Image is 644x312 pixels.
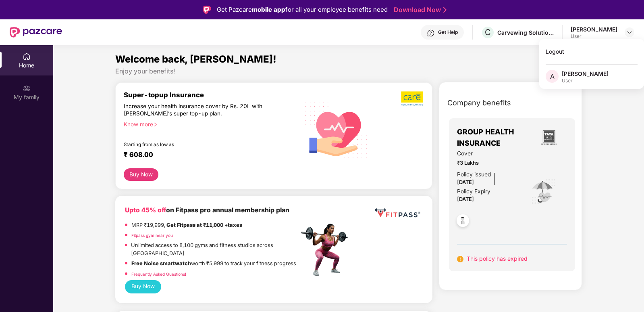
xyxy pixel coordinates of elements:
img: b5dec4f62d2307b9de63beb79f102df3.png [401,91,424,106]
img: svg+xml;base64,PHN2ZyB3aWR0aD0iMjAiIGhlaWdodD0iMjAiIHZpZXdCb3g9IjAgMCAyMCAyMCIgZmlsbD0ibm9uZSIgeG... [23,84,31,92]
div: Know more [124,121,294,126]
del: MRP ₹19,999, [131,222,165,228]
img: svg+xml;base64,PHN2ZyB4bWxucz0iaHR0cDovL3d3dy53My5vcmcvMjAwMC9zdmciIHhtbG5zOnhsaW5rPSJodHRwOi8vd3... [299,91,374,168]
span: [DATE] [457,179,474,185]
a: Download Now [394,6,444,14]
img: fpp.png [299,222,355,278]
span: Welcome back, [PERSON_NAME]! [115,53,276,65]
span: GROUP HEALTH INSURANCE [457,126,531,149]
img: insurerLogo [538,127,560,149]
span: A [550,71,555,81]
strong: mobile app [252,6,285,13]
span: ₹3 Lakhs [457,159,519,167]
button: Buy Now [124,168,158,181]
span: right [153,122,158,127]
div: User [562,77,609,84]
img: Logo [203,6,211,14]
div: Carvewing Solutions Llp [497,29,554,36]
p: Unlimited access to 8,100 gyms and fitness studios across [GEOGRAPHIC_DATA] [131,241,299,258]
b: Upto 45% off [125,206,166,214]
img: svg+xml;base64,PHN2ZyBpZD0iRHJvcGRvd24tMzJ4MzIiIHhtbG5zPSJodHRwOi8vd3d3LnczLm9yZy8yMDAwL3N2ZyIgd2... [626,29,633,36]
img: svg+xml;base64,PHN2ZyB4bWxucz0iaHR0cDovL3d3dy53My5vcmcvMjAwMC9zdmciIHdpZHRoPSI0OC45NDMiIGhlaWdodD... [453,212,473,232]
div: Get Pazcare for all your employee benefits need [217,5,388,15]
div: Policy issued [457,170,491,179]
strong: Free Noise smartwatch [131,260,191,266]
div: [PERSON_NAME] [571,25,617,33]
div: Increase your health insurance cover by Rs. 20L with [PERSON_NAME]’s super top-up plan. [124,103,264,117]
span: This policy has expired [467,255,528,262]
img: svg+xml;base64,PHN2ZyBpZD0iSG9tZSIgeG1sbnM9Imh0dHA6Ly93d3cudzMub3JnLzIwMDAvc3ZnIiB3aWR0aD0iMjAiIG... [23,52,31,61]
div: User [571,33,617,40]
img: Stroke [443,6,447,14]
div: Enjoy your benefits! [115,67,582,75]
div: Get Help [438,29,458,36]
img: svg+xml;base64,PHN2ZyB4bWxucz0iaHR0cDovL3d3dy53My5vcmcvMjAwMC9zdmciIHdpZHRoPSIxNiIgaGVpZ2h0PSIxNi... [457,256,463,262]
p: worth ₹5,999 to track your fitness progress [131,260,296,268]
div: [PERSON_NAME] [562,70,609,77]
span: Company benefits [447,97,511,109]
div: Starting from as low as [124,142,264,147]
button: Buy Now [125,280,161,293]
b: on Fitpass pro annual membership plan [125,206,289,214]
div: ₹ 608.00 [124,151,291,160]
a: Frequently Asked Questions! [131,272,186,276]
img: icon [530,178,556,205]
div: Super-topup Insurance [124,91,299,99]
div: Policy Expiry [457,187,490,196]
span: C [485,27,491,37]
div: Logout [539,44,644,59]
a: Fitpass gym near you [131,233,173,238]
img: svg+xml;base64,PHN2ZyBpZD0iSGVscC0zMngzMiIgeG1sbnM9Imh0dHA6Ly93d3cudzMub3JnLzIwMDAvc3ZnIiB3aWR0aD... [427,29,435,37]
span: [DATE] [457,196,474,202]
strong: Get Fitpass at ₹11,000 +taxes [166,222,242,228]
span: Cover [457,149,519,158]
img: fppp.png [373,205,422,220]
img: New Pazcare Logo [10,27,62,38]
